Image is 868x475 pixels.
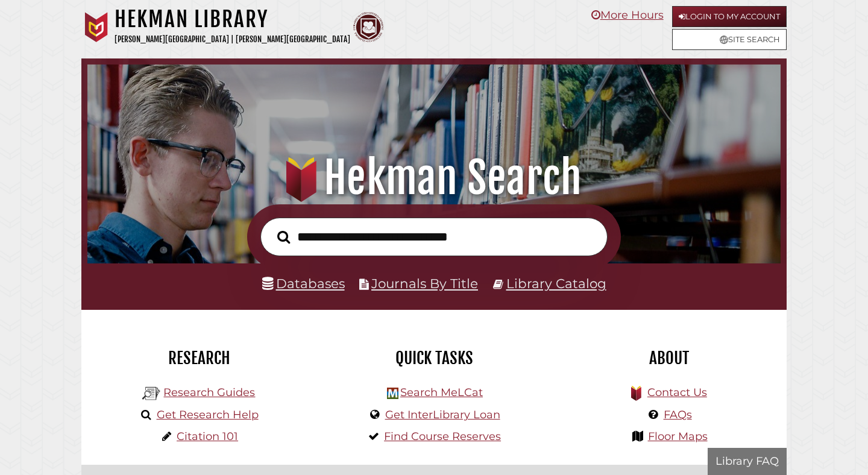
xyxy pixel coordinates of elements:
[157,408,259,421] a: Get Research Help
[177,430,238,443] a: Citation 101
[672,29,787,50] a: Site Search
[115,33,350,46] p: [PERSON_NAME][GEOGRAPHIC_DATA] | [PERSON_NAME][GEOGRAPHIC_DATA]
[163,386,255,399] a: Research Guides
[81,12,112,42] img: Calvin University
[387,388,398,399] img: Hekman Library Logo
[325,348,542,368] h2: Quick Tasks
[262,275,345,291] a: Databases
[672,6,787,27] a: Login to My Account
[506,275,606,291] a: Library Catalog
[647,386,707,399] a: Contact Us
[277,230,290,244] i: Search
[648,430,708,443] a: Floor Maps
[400,386,483,399] a: Search MeLCat
[371,275,478,291] a: Journals By Title
[142,385,160,403] img: Hekman Library Logo
[561,348,778,368] h2: About
[90,348,307,368] h2: Research
[353,12,383,42] img: Calvin Theological Seminary
[115,6,350,33] h1: Hekman Library
[384,430,501,443] a: Find Course Reserves
[385,408,500,421] a: Get InterLibrary Loan
[664,408,692,421] a: FAQs
[101,151,768,204] h1: Hekman Search
[271,227,296,247] button: Search
[591,8,664,22] a: More Hours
